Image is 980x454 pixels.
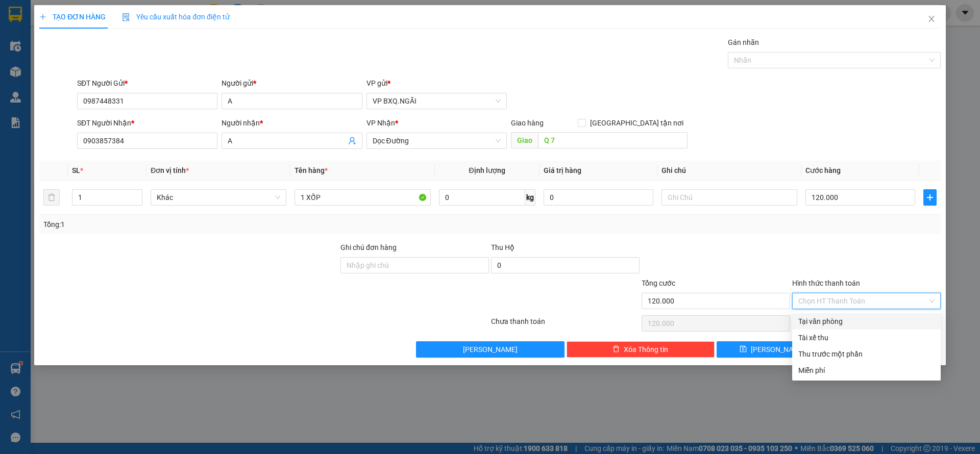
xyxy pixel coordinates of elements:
[717,341,827,358] button: save[PERSON_NAME]
[511,119,544,127] span: Giao hàng
[740,345,747,354] span: save
[463,344,518,355] span: [PERSON_NAME]
[586,117,688,129] span: [GEOGRAPHIC_DATA] tận nơi
[373,133,501,148] span: Dọc Đường
[122,61,207,80] li: CC
[927,15,936,23] span: close
[661,189,797,206] input: Ghi Chú
[525,189,535,206] span: kg
[366,78,507,89] div: VP gửi
[3,5,80,49] b: Công ty TNHH MTV DV-VT [PERSON_NAME]
[469,166,505,174] span: Định lượng
[792,279,860,287] label: Hình thức thanh toán
[39,13,46,20] span: plus
[728,38,759,46] label: Gán nhãn
[39,13,106,21] span: TẠO ĐƠN HÀNG
[122,41,207,61] li: SL:
[77,117,217,129] div: SĐT Người Nhận
[222,78,362,89] div: Người gửi
[43,189,60,206] button: delete
[917,5,946,34] button: Close
[295,189,430,206] input: VD: Bàn, Ghế
[222,117,362,129] div: Người nhận
[295,166,328,174] span: Tên hàng
[30,53,105,67] b: VP BXQ.NGÃI
[612,345,620,354] span: delete
[642,279,675,287] span: Tổng cước
[798,348,935,360] div: Thu trước một phần
[798,365,935,376] div: Miễn phí
[348,137,356,145] span: user-add
[366,119,395,127] span: VP Nhận
[77,78,217,89] div: SĐT Người Gửi
[3,51,88,70] li: VP Gửi:
[538,132,688,148] input: Dọc đường
[122,22,207,42] li: Tên hàng:
[751,344,805,355] span: [PERSON_NAME]
[72,166,80,174] span: SL
[490,316,641,334] div: Chưa thanh toán
[924,193,936,201] span: plus
[122,13,130,21] img: icon
[657,161,801,181] th: Ghi chú
[923,189,937,206] button: plus
[151,166,189,174] span: Đơn vị tính
[805,166,841,174] span: Cước hàng
[624,344,668,355] span: Xóa Thông tin
[511,132,538,148] span: Giao
[491,243,514,251] span: Thu Hộ
[3,70,88,90] li: Ng/nhận:
[544,166,581,174] span: Giá trị hàng
[157,190,280,205] span: Khác
[122,3,207,22] li: VP Nhận:
[373,93,501,109] span: VP BXQ.NGÃI
[340,243,397,251] label: Ghi chú đơn hàng
[567,341,715,358] button: deleteXóa Thông tin
[122,13,230,21] span: Yêu cầu xuất hóa đơn điện tử
[544,189,653,206] input: 0
[798,316,935,327] div: Tại văn phòng
[340,257,489,273] input: Ghi chú đơn hàng
[43,219,378,230] div: Tổng: 1
[798,332,935,343] div: Tài xế thu
[38,72,46,87] b: A
[416,341,565,358] button: [PERSON_NAME]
